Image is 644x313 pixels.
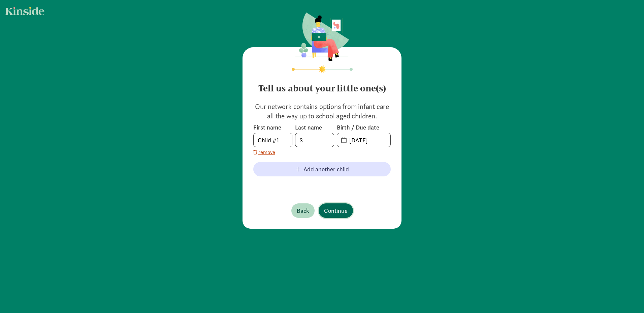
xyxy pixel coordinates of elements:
[295,123,334,132] label: Last name
[297,206,309,215] span: Back
[345,133,390,147] input: MM-DD-YYYY
[253,102,391,121] p: Our network contains options from infant care all the way up to school aged children.
[303,165,349,174] span: Add another child
[253,162,391,176] button: Add another child
[319,203,353,218] button: Continue
[253,148,275,156] button: remove
[253,123,292,132] label: First name
[291,203,315,218] button: Back
[258,148,275,156] span: remove
[253,78,391,94] h4: Tell us about your little one(s)
[337,123,391,132] label: Birth / Due date
[324,206,348,215] span: Continue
